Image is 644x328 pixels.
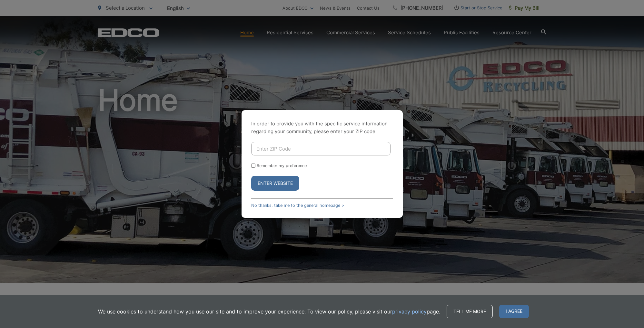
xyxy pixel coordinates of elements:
span: I agree [499,305,529,318]
p: We use cookies to understand how you use our site and to improve your experience. To view our pol... [98,308,440,315]
input: Enter ZIP Code [251,142,391,155]
p: In order to provide you with the specific service information regarding your community, please en... [251,120,393,135]
a: Tell me more [447,305,493,318]
a: No thanks, take me to the general homepage > [251,203,344,208]
button: Enter Website [251,176,299,191]
label: Remember my preference [257,163,307,168]
a: privacy policy [392,308,427,315]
